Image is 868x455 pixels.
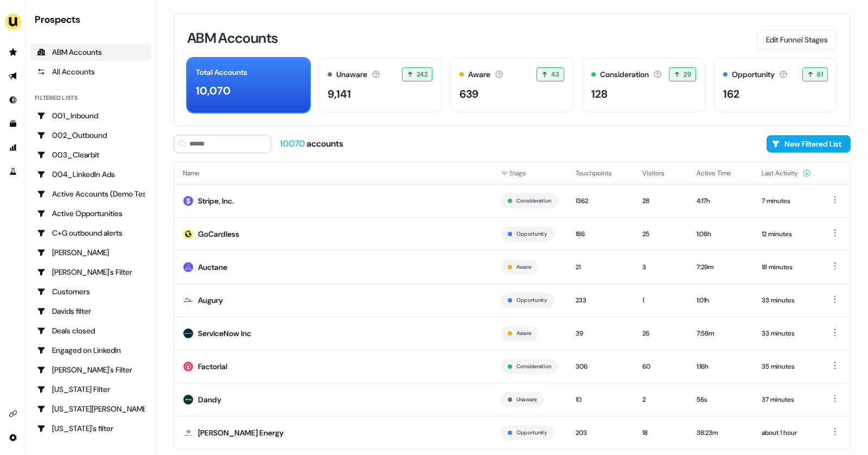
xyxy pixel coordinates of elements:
div: ABM Accounts [37,47,145,58]
div: Active Opportunities [37,208,145,219]
div: Consideration [600,69,649,80]
a: Go to experiments [4,163,22,180]
div: Customers [37,286,145,297]
div: [US_STATE]'s filter [37,423,145,434]
button: Active Time [697,163,744,183]
div: Deals closed [37,325,145,336]
div: Unaware [336,69,367,80]
a: All accounts [30,63,151,80]
button: Opportunity [516,428,547,438]
a: Go to Active Accounts (Demo Test) [30,185,151,203]
a: Go to Charlotte Stone [30,244,151,261]
span: 10070 [280,138,307,149]
div: 306 [576,361,625,372]
a: Go to Charlotte's Filter [30,263,151,281]
div: 3 [642,262,679,273]
div: 37 minutes [762,394,811,405]
button: Opportunity [516,229,547,239]
div: 004_LinkedIn Ads [37,169,145,180]
span: 242 [417,69,427,80]
a: Go to 004_LinkedIn Ads [30,166,151,183]
div: 12 minutes [762,229,811,239]
button: Unaware [516,395,537,405]
div: 18 minutes [762,262,811,273]
div: 128 [591,86,608,102]
div: [US_STATE][PERSON_NAME] [37,403,145,414]
a: Go to C+G outbound alerts [30,224,151,242]
th: Name [174,162,492,184]
div: Factorial [198,361,227,372]
a: Go to 001_Inbound [30,107,151,124]
a: Go to prospects [4,43,22,61]
div: 001_Inbound [37,110,145,121]
a: ABM Accounts [30,43,151,61]
div: 33 minutes [762,328,811,339]
button: Consideration [516,362,551,371]
div: 26 [642,328,679,339]
div: Auctane [198,262,227,273]
div: 7:58m [697,328,744,339]
div: 39 [576,328,625,339]
a: Go to Deals closed [30,322,151,339]
div: 60 [642,361,679,372]
a: Go to Engaged on LinkedIn [30,342,151,359]
div: 1:01h [697,295,744,306]
div: 10,070 [196,83,231,99]
button: Consideration [516,196,551,206]
div: 4:17h [697,195,744,206]
a: Go to Customers [30,283,151,300]
a: Go to Georgia's filter [30,420,151,437]
div: ServiceNow Inc [198,328,251,339]
span: 43 [551,69,559,80]
button: Aware [516,328,531,338]
div: Dandy [198,394,221,405]
a: Go to integrations [4,405,22,422]
div: 7:29m [697,262,744,273]
div: 25 [642,229,679,239]
div: about 1 hour [762,427,811,438]
div: 186 [576,229,625,239]
div: 33 minutes [762,295,811,306]
div: [US_STATE] Filter [37,384,145,395]
div: GoCardless [198,229,239,239]
button: Last Activity [762,163,811,183]
div: Stage [501,168,558,179]
div: 1:16h [697,361,744,372]
div: 28 [642,195,679,206]
a: Go to templates [4,115,22,132]
div: 35 minutes [762,361,811,372]
div: 1362 [576,195,625,206]
div: [PERSON_NAME]'s Filter [37,267,145,277]
div: 10 [576,394,625,405]
div: 21 [576,262,625,273]
div: All Accounts [37,66,145,77]
a: Go to attribution [4,139,22,156]
div: 38:23m [697,427,744,438]
h3: ABM Accounts [187,31,278,45]
div: [PERSON_NAME] [37,247,145,258]
div: 1 [642,295,679,306]
div: Filtered lists [35,93,78,103]
div: Stripe, Inc. [198,195,234,206]
div: accounts [280,138,343,150]
div: Total Accounts [196,67,247,78]
div: 56s [697,394,744,405]
div: 7 minutes [762,195,811,206]
div: 1:08h [697,229,744,239]
button: Aware [516,262,531,272]
span: 29 [684,69,691,80]
div: 233 [576,295,625,306]
button: Edit Funnel Stages [757,30,837,49]
div: 162 [723,86,739,102]
div: 639 [459,86,478,102]
div: 002_Outbound [37,130,145,141]
div: Augury [198,295,223,306]
button: Touchpoints [576,163,625,183]
a: Go to Active Opportunities [30,205,151,222]
div: Active Accounts (Demo Test) [37,188,145,199]
div: C+G outbound alerts [37,227,145,238]
div: 18 [642,427,679,438]
a: Go to Georgia Slack [30,400,151,418]
a: Go to Georgia Filter [30,381,151,398]
div: Opportunity [732,69,775,80]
